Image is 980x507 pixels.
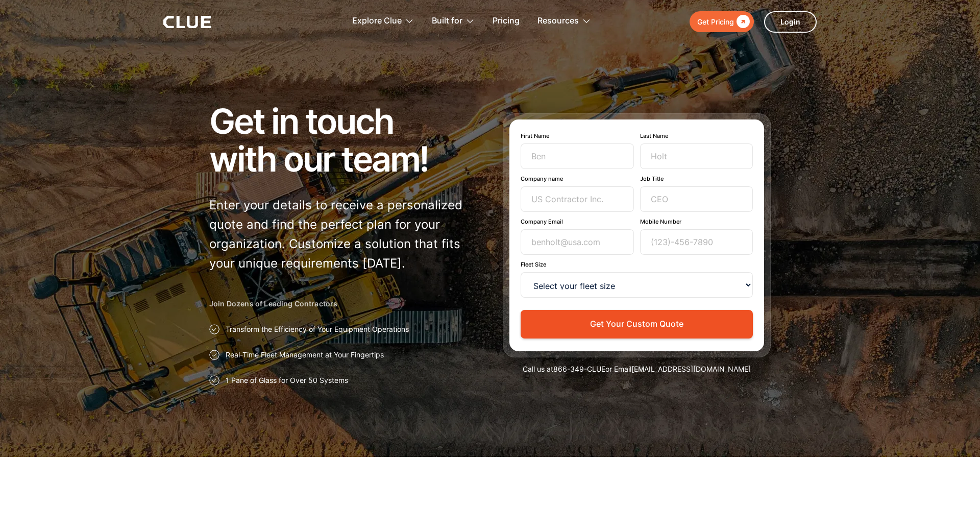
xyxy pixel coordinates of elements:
label: Fleet Size [521,261,753,268]
p: Enter your details to receive a personalized quote and find the perfect plan for your organizatio... [209,196,477,273]
div: Get Pricing [697,15,734,28]
input: Ben [521,143,634,169]
div: Resources [537,5,579,37]
a: Get Pricing [690,11,754,32]
a: Login [764,11,817,33]
h1: Get in touch with our team! [209,102,477,178]
p: Real-Time Fleet Management at Your Fingertips [226,350,384,360]
div: Call us at or Email [503,364,771,374]
img: Approval checkmark icon [209,324,219,334]
img: Approval checkmark icon [209,375,219,385]
a: 866-349-CLUE [553,365,605,373]
input: CEO [640,186,753,212]
label: First Name [521,132,634,139]
input: (123)-456-7890 [640,229,753,255]
label: Company name [521,175,634,182]
div: Resources [537,5,591,37]
label: Mobile Number [640,218,753,225]
input: Holt [640,143,753,169]
p: Transform the Efficiency of Your Equipment Operations [226,324,409,334]
a: [EMAIL_ADDRESS][DOMAIN_NAME] [631,365,751,373]
div:  [734,15,750,28]
a: Pricing [493,5,520,37]
label: Job Title [640,175,753,182]
label: Last Name [640,132,753,139]
p: 1 Pane of Glass for Over 50 Systems [226,375,348,385]
input: US Contractor Inc. [521,186,634,212]
button: Get Your Custom Quote [521,310,753,338]
input: benholt@usa.com [521,229,634,255]
div: Explore Clue [352,5,414,37]
label: Company Email [521,218,634,225]
h2: Join Dozens of Leading Contractors [209,299,477,309]
img: Approval checkmark icon [209,350,219,360]
div: Built for [432,5,462,37]
div: Built for [432,5,475,37]
div: Explore Clue [352,5,402,37]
